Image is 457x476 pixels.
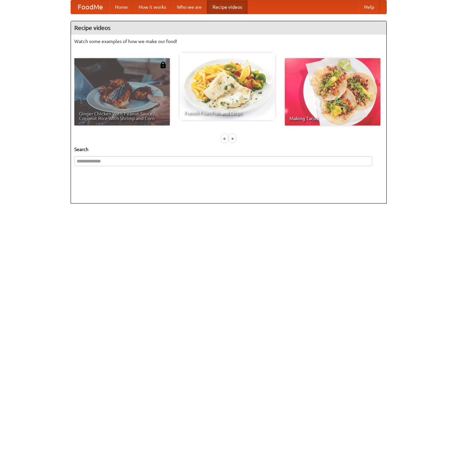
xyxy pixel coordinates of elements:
[74,146,383,153] h5: Search
[229,134,235,143] div: »
[290,116,376,121] span: Making Tacos
[184,111,270,115] span: French Fries Fish and Chips
[180,53,275,120] a: French Fries Fish and Chips
[160,62,166,68] img: 483408.png
[74,38,383,45] p: Watch some examples of how we make our food!
[71,0,110,14] a: FoodMe
[285,58,380,125] a: Making Tacos
[207,0,247,14] a: Recipe videos
[110,0,133,14] a: Home
[133,0,172,14] a: How it works
[359,0,380,14] a: Help
[71,21,386,35] h4: Recipe videos
[172,0,207,14] a: Who we are
[222,134,228,143] div: «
